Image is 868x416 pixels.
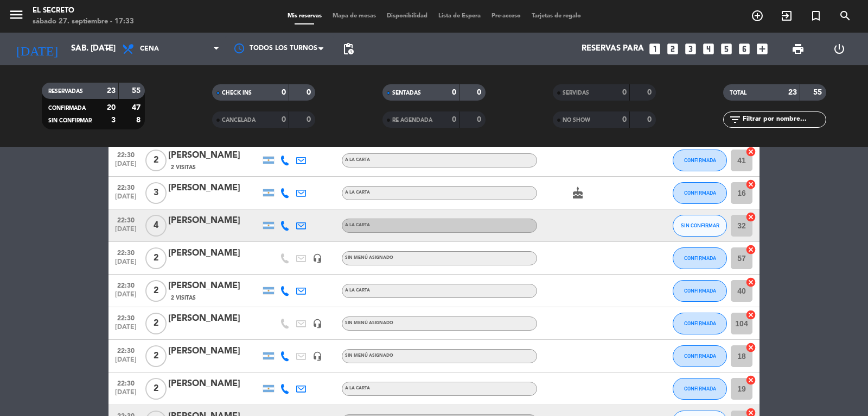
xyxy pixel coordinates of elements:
i: cake [571,187,584,200]
button: CONFIRMADA [673,150,727,171]
span: [DATE] [112,258,139,271]
i: cancel [745,146,756,157]
div: [PERSON_NAME] [168,344,260,358]
span: CONFIRMADA [684,157,716,163]
span: Sin menú asignado [345,321,393,325]
strong: 0 [307,89,313,96]
i: cancel [745,277,756,288]
span: Mis reservas [282,13,327,19]
strong: 0 [647,89,654,96]
strong: 0 [477,116,483,123]
button: CONFIRMADA [673,378,727,400]
i: exit_to_app [780,9,793,22]
span: 22:30 [112,278,139,291]
span: 4 [145,215,167,237]
div: [PERSON_NAME] [168,377,260,391]
span: 22:30 [112,213,139,226]
i: cancel [745,375,756,386]
span: [DATE] [112,193,139,206]
i: looks_two [666,42,680,56]
input: Filtrar por nombre... [742,114,826,126]
span: Sin menú asignado [345,353,393,358]
div: [PERSON_NAME] [168,181,260,195]
strong: 23 [107,87,116,95]
i: menu [8,7,24,23]
span: Disponibilidad [381,13,433,19]
i: turned_in_not [809,9,822,22]
span: A LA CARTA [345,158,370,162]
span: A LA CARTA [345,223,370,227]
button: CONFIRMADA [673,345,727,367]
strong: 0 [622,116,627,123]
i: [DATE] [8,37,66,61]
span: CONFIRMADA [684,353,716,359]
strong: 0 [622,89,627,96]
strong: 47 [132,104,143,111]
span: RE AGENDADA [392,117,432,123]
strong: 8 [136,116,143,124]
strong: 23 [788,89,797,96]
span: pending_actions [342,42,355,55]
i: filter_list [729,113,742,126]
span: 22:30 [112,344,139,356]
span: TOTAL [730,90,746,96]
strong: 55 [813,89,824,96]
button: menu [8,7,24,27]
span: RESERVADAS [48,89,83,94]
div: [PERSON_NAME] [168,148,260,163]
span: 2 [145,150,167,171]
i: add_circle_outline [751,9,764,22]
div: LOG OUT [819,33,860,65]
span: [DATE] [112,226,139,238]
span: CONFIRMADA [684,288,716,294]
strong: 20 [107,104,116,111]
span: 22:30 [112,246,139,258]
strong: 0 [282,89,286,96]
i: add_box [755,42,769,56]
i: headset_mic [312,253,322,263]
span: 22:30 [112,148,139,160]
strong: 0 [452,116,456,123]
span: A LA CARTA [345,386,370,390]
div: sábado 27. septiembre - 17:33 [33,16,134,27]
span: 2 Visitas [171,294,196,302]
button: CONFIRMADA [673,280,727,302]
strong: 0 [647,116,654,123]
button: SIN CONFIRMAR [673,215,727,237]
div: [PERSON_NAME] [168,312,260,326]
span: SIN CONFIRMAR [681,222,719,228]
span: 2 [145,313,167,334]
span: A LA CARTA [345,288,370,293]
span: [DATE] [112,389,139,401]
i: power_settings_new [833,42,846,55]
strong: 0 [307,116,313,123]
i: search [839,9,852,22]
span: [DATE] [112,356,139,369]
div: [PERSON_NAME] [168,214,260,228]
span: print [792,42,805,55]
span: CANCELADA [222,117,256,123]
i: arrow_drop_down [101,42,114,55]
strong: 55 [132,87,143,95]
span: CONFIRMADA [684,386,716,392]
div: [PERSON_NAME] [168,279,260,293]
span: CONFIRMADA [48,105,86,111]
span: 2 [145,280,167,302]
i: looks_4 [701,42,716,56]
i: looks_one [648,42,662,56]
span: SERVIDAS [563,90,589,96]
strong: 0 [477,89,483,96]
span: CONFIRMADA [684,255,716,261]
span: Lista de Espera [433,13,486,19]
i: cancel [745,212,756,222]
span: CONFIRMADA [684,190,716,196]
span: [DATE] [112,291,139,303]
button: CONFIRMADA [673,247,727,269]
strong: 3 [111,116,116,124]
i: cancel [745,179,756,190]
i: headset_mic [312,319,322,328]
strong: 0 [452,89,456,96]
div: [PERSON_NAME] [168,246,260,260]
span: SENTADAS [392,90,421,96]
i: looks_3 [684,42,698,56]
